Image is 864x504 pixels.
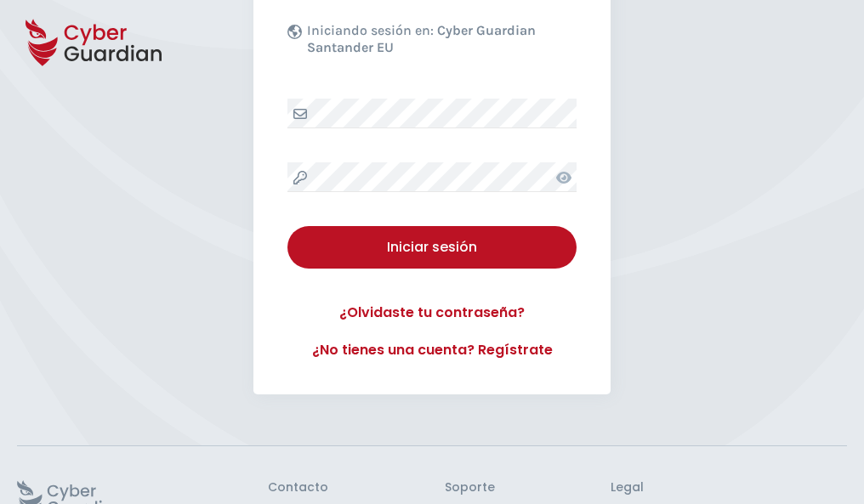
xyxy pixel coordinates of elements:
h3: Legal [611,480,847,496]
h3: Soporte [445,480,495,496]
button: Iniciar sesión [287,226,577,269]
div: Iniciar sesión [300,237,564,258]
h3: Contacto [268,480,328,496]
a: ¿No tienes una cuenta? Regístrate [287,340,577,360]
a: ¿Olvidaste tu contraseña? [287,303,577,323]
